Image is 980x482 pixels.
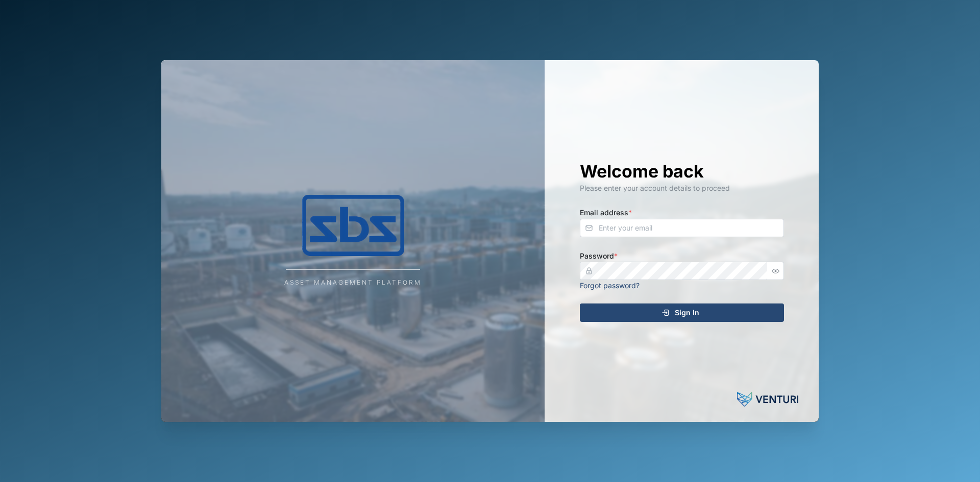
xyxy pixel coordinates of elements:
[675,304,699,321] span: Sign In
[580,207,632,218] label: Email address
[580,160,784,183] h1: Welcome back
[580,250,618,262] label: Password
[580,219,784,237] input: Enter your email
[284,278,422,288] div: Asset Management Platform
[580,183,784,194] div: Please enter your account details to proceed
[580,303,784,322] button: Sign In
[737,389,798,410] img: Powered by: Venturi
[251,195,455,256] img: Company Logo
[580,281,640,290] a: Forgot password?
